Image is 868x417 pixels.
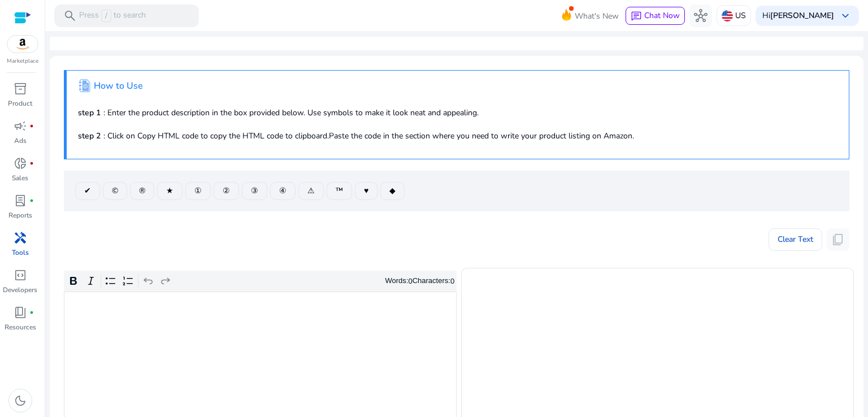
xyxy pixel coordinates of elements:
button: Clear Text [769,228,822,251]
span: © [112,185,118,197]
p: Press to search [79,10,146,22]
span: ★ [166,185,173,197]
p: Product [8,98,32,108]
span: lab_profile [14,194,27,207]
span: ① [194,185,202,197]
button: ♥ [355,182,377,200]
p: Developers [3,285,37,295]
div: Editor toolbar [64,271,457,292]
img: amazon.svg [7,36,38,53]
span: fiber_manual_record [29,124,34,128]
button: ★ [157,182,183,200]
span: Chat Now [644,10,680,21]
button: ✔ [75,182,100,200]
button: ⚠ [298,182,324,200]
p: Hi [762,12,834,20]
span: ® [139,185,145,197]
span: inventory_2 [14,82,27,95]
span: dark_mode [14,394,27,407]
span: donut_small [14,157,27,170]
span: / [101,10,111,22]
span: fiber_manual_record [29,310,34,315]
span: search [63,9,77,23]
span: ◆ [389,185,396,197]
span: ♥ [364,185,368,197]
button: ① [185,182,211,200]
b: step 2 [78,131,101,141]
span: ④ [279,185,287,197]
p: : Enter the product description in the box provided below. Use symbols to make it look neat and a... [78,107,837,119]
span: code_blocks [14,268,27,282]
span: book_4 [14,306,27,319]
span: What's New [575,6,619,26]
p: Tools [12,247,29,258]
button: ③ [242,182,267,200]
span: handyman [14,231,27,245]
button: hub [689,5,712,27]
span: Clear Text [778,228,813,251]
span: ③ [251,185,258,197]
button: ④ [270,182,296,200]
p: Sales [12,173,28,183]
p: : Click on Copy HTML code to copy the HTML code to clipboard.Paste the code in the section where ... [78,130,837,142]
p: Resources [5,322,36,332]
span: fiber_manual_record [29,161,34,166]
span: keyboard_arrow_down [839,9,852,23]
button: ◆ [380,182,405,200]
span: chat [631,11,642,22]
p: US [735,6,746,25]
span: ✔ [84,185,91,197]
b: step 1 [78,107,101,118]
span: fiber_manual_record [29,198,34,203]
p: Reports [8,210,32,220]
button: ™ [327,182,352,200]
label: 0 [408,277,412,285]
img: us.svg [722,10,733,21]
p: Marketplace [7,57,38,66]
button: ② [214,182,239,200]
button: © [103,182,127,200]
label: 0 [450,277,454,285]
p: Ads [14,136,27,146]
button: ® [130,182,154,200]
span: ™ [336,185,343,197]
div: Words: Characters: [385,274,455,288]
span: ② [223,185,230,197]
span: hub [694,9,708,23]
button: chatChat Now [626,7,685,25]
span: ⚠ [307,185,315,197]
h4: How to Use [94,81,143,92]
b: [PERSON_NAME] [770,10,834,21]
span: campaign [14,119,27,133]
